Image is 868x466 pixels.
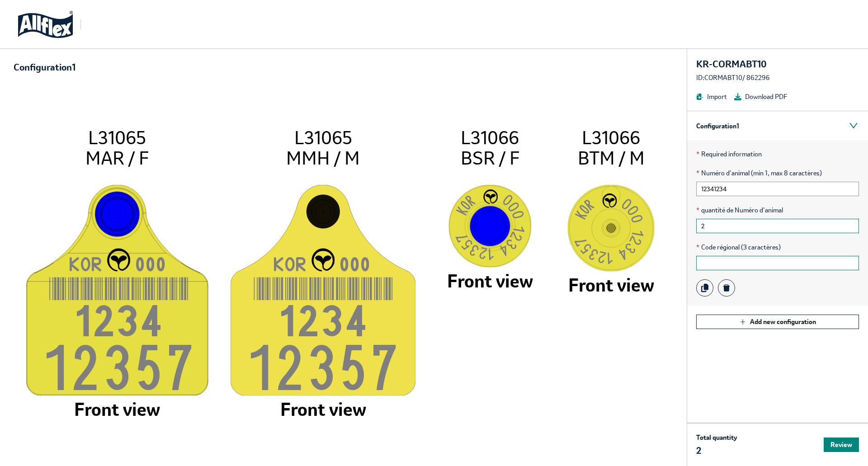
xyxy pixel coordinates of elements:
tspan: R [296,257,306,272]
tspan: 7 [169,344,192,391]
tspan: BSR / F [461,146,519,169]
p: 2 [696,444,737,457]
img: logo [18,11,73,38]
tspan: L31066 [461,126,519,149]
tspan: MMH / M [286,146,360,169]
span: (min 1, max 8 caractères) [751,168,822,178]
span: quantité de Numéro d’animal [696,205,859,215]
span: Numéro d’animal [696,168,859,178]
div: Configuration 1 [687,111,868,140]
tspan: 7 [455,232,468,243]
span: Code régional [696,242,859,252]
tspan: KO [70,257,92,272]
tspan: 123 [281,305,347,337]
button: Import [696,92,727,102]
div: ID: CORMABT10 / 862296 [696,73,859,83]
tspan: R [465,194,476,207]
tspan: R [584,198,595,211]
tspan: 123 [77,305,142,337]
tspan: Front view [447,269,533,292]
tspan: 4 [347,305,366,337]
tspan: 0 [361,257,369,272]
tspan: Front view [74,397,160,421]
p: Total quantity [696,433,737,442]
button: Download PDF [734,92,787,102]
tspan: 1235 [47,344,169,391]
tspan: 7 [575,235,588,246]
p: Required information [696,149,859,159]
button: Review [824,438,859,452]
button: Add new configuration [696,315,859,329]
tspan: 1235 [251,344,373,391]
tspan: R [92,257,102,272]
tspan: 00 [340,257,361,272]
tspan: BTM / M [578,146,645,169]
tspan: L31065 [88,126,146,149]
tspan: 4 [142,305,161,337]
span: (3 caractères) [741,242,781,252]
div: KR-CORMABT10 [696,58,859,71]
tspan: MAR / F [85,146,149,169]
tspan: 0 [157,257,165,272]
div: Configuration 1 [14,62,75,72]
tspan: Front view [568,273,654,297]
tspan: 00 [136,257,157,272]
tspan: L31065 [294,126,352,149]
tspan: L31066 [582,126,640,149]
tspan: Front view [280,397,366,421]
tspan: KO [274,257,296,272]
tspan: 7 [373,344,396,391]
